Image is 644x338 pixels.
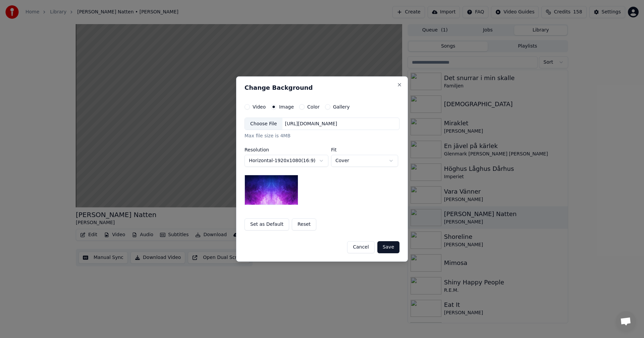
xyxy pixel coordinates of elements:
label: Video [253,105,266,109]
h2: Change Background [245,85,399,91]
button: Set as Default [245,218,289,230]
div: Max file size is 4MB [245,133,399,140]
button: Cancel [347,241,374,253]
button: Save [377,241,399,253]
div: [URL][DOMAIN_NAME] [282,121,340,127]
label: Image [279,105,294,109]
label: Color [307,105,320,109]
button: Reset [292,218,316,230]
label: Fit [331,147,398,152]
label: Resolution [245,147,328,152]
div: Choose File [245,118,282,130]
label: Gallery [333,105,350,109]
